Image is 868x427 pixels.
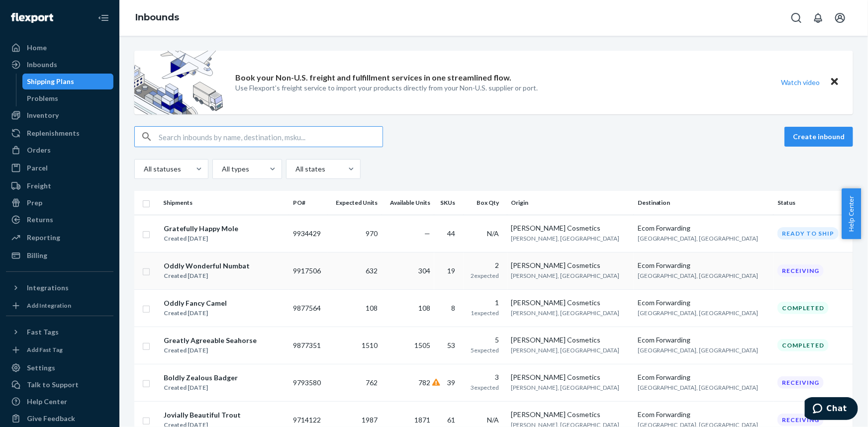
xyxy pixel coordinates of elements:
span: 1 expected [471,309,499,317]
div: Created [DATE] [164,345,257,355]
div: Inventory [27,110,59,120]
th: Box Qty [464,191,507,215]
button: Open notifications [808,8,828,28]
a: Shipping Plans [22,74,114,89]
a: Inbounds [135,12,179,23]
a: Freight [6,178,113,194]
button: Open account menu [830,8,850,28]
a: Billing [6,248,113,263]
button: Close Navigation [94,8,113,28]
div: Completed [777,339,829,351]
th: Expected Units [328,191,382,215]
div: Add Fast Tag [27,345,63,354]
div: Receiving [777,264,824,277]
div: Fast Tags [27,327,59,337]
a: Add Integration [6,300,113,312]
input: All statuses [143,164,144,174]
a: Replenishments [6,125,113,141]
div: Created [DATE] [164,383,238,393]
a: Inbounds [6,57,113,73]
a: Returns [6,212,113,228]
div: Ecom Forwarding [638,372,770,382]
th: Available Units [382,191,434,215]
span: 304 [418,266,430,275]
div: [PERSON_NAME] Cosmetics [511,410,630,420]
div: Created [DATE] [164,271,250,281]
div: Orders [27,145,51,155]
span: 44 [448,229,456,238]
th: Status [773,191,853,215]
input: All states [294,164,295,174]
span: [GEOGRAPHIC_DATA], [GEOGRAPHIC_DATA] [638,235,759,242]
th: Destination [634,191,773,215]
div: 3 [468,372,499,382]
div: Talk to Support [27,380,79,390]
div: Reporting [27,233,60,243]
div: Ecom Forwarding [638,335,770,345]
button: Give Feedback [6,411,113,427]
a: Problems [22,90,114,106]
span: [PERSON_NAME], [GEOGRAPHIC_DATA] [511,384,620,391]
a: Inventory [6,107,113,123]
div: 5 [468,335,499,345]
div: Home [27,43,47,53]
input: Search inbounds by name, destination, msku... [159,127,383,147]
div: [PERSON_NAME] Cosmetics [511,335,630,345]
div: Greatly Agreeable Seahorse [164,336,257,345]
div: Ecom Forwarding [638,298,770,308]
th: Origin [507,191,634,215]
button: Talk to Support [6,377,113,393]
div: Ready to ship [777,227,839,240]
td: 9793580 [289,364,328,401]
iframe: Opens a widget where you can chat to one of our agents [805,397,858,422]
th: Shipments [159,191,289,215]
div: Completed [777,302,829,314]
a: Add Fast Tag [6,344,113,356]
img: Flexport logo [11,13,53,23]
a: Prep [6,195,113,211]
span: 2 expected [471,272,499,279]
span: [PERSON_NAME], [GEOGRAPHIC_DATA] [511,346,620,354]
button: Open Search Box [786,8,806,28]
span: 1987 [362,416,378,424]
div: Freight [27,181,51,191]
span: 1871 [414,416,430,424]
span: 762 [366,378,378,387]
div: Billing [27,251,47,260]
span: [PERSON_NAME], [GEOGRAPHIC_DATA] [511,272,620,279]
span: 108 [418,304,430,312]
td: 9877564 [289,289,328,327]
span: [PERSON_NAME], [GEOGRAPHIC_DATA] [511,309,620,317]
span: 108 [366,304,378,312]
button: Close [828,75,841,89]
span: 3 expected [471,384,499,391]
div: Oddly Fancy Camel [164,298,227,308]
div: [PERSON_NAME] Cosmetics [511,223,630,233]
div: 2 [468,260,499,270]
span: Help Center [842,188,861,239]
span: 1505 [414,341,430,349]
span: 782 [418,378,430,387]
div: Created [DATE] [164,234,238,244]
a: Reporting [6,230,113,246]
td: 9877351 [289,327,328,364]
div: 1 [468,298,499,308]
span: [GEOGRAPHIC_DATA], [GEOGRAPHIC_DATA] [638,384,759,391]
span: [GEOGRAPHIC_DATA], [GEOGRAPHIC_DATA] [638,346,759,354]
span: N/A [487,416,499,424]
span: 53 [448,341,456,349]
span: [GEOGRAPHIC_DATA], [GEOGRAPHIC_DATA] [638,309,759,317]
input: All types [221,164,222,174]
div: Created [DATE] [164,308,227,318]
div: Replenishments [27,128,80,138]
div: [PERSON_NAME] Cosmetics [511,372,630,382]
a: Help Center [6,394,113,410]
span: 1510 [362,341,378,349]
td: 9917506 [289,252,328,289]
div: Receiving [777,376,824,389]
div: [PERSON_NAME] Cosmetics [511,260,630,270]
p: Book your Non-U.S. freight and fulfillment services in one streamlined flow. [235,72,512,84]
span: [PERSON_NAME], [GEOGRAPHIC_DATA] [511,235,620,242]
div: Help Center [27,397,67,407]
